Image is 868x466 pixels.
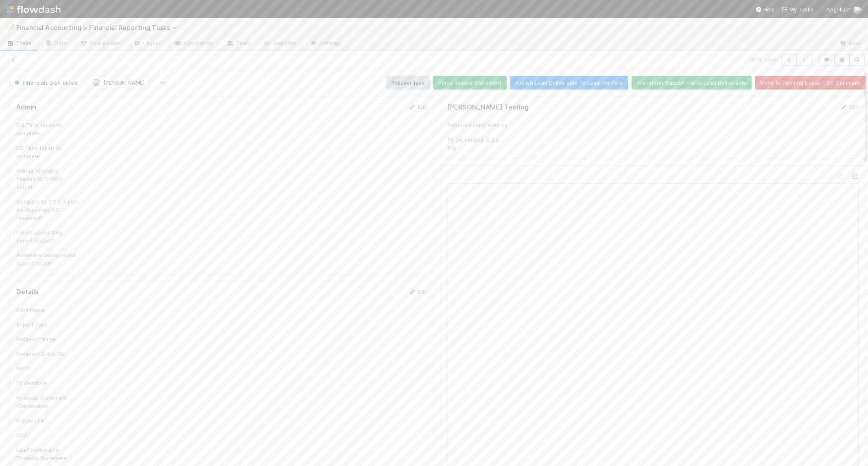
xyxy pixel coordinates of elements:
[755,76,866,90] button: Move to Pending Issues - GP Comment
[16,166,77,191] div: Manual changes needed to FinPort output
[16,121,77,137] div: CQ Time taken to complete
[826,6,850,13] span: AngelList
[16,144,77,160] div: PQ Time taken to complete
[755,5,775,13] div: Help
[408,289,427,295] a: Edit
[16,228,77,245] div: Latest accounting period closed?
[781,5,813,13] a: My Tasks
[632,76,752,90] button: Transform Support File to Lead Deliverable
[86,76,150,90] button: [PERSON_NAME]
[73,37,127,50] a: Flow Builder
[16,364,77,372] div: Notes
[16,431,77,439] div: VCA
[7,39,32,47] span: Tasks
[16,416,77,424] div: Support File
[7,24,15,31] span: 📝
[167,37,220,50] a: Automation
[7,2,61,16] img: logo-inverted-e16ddd16eac7371096b0.svg
[303,37,348,50] a: Settings
[16,103,36,112] h5: Admin
[510,76,628,90] button: Publish Lead Deliverable To Lead Portfolio
[13,79,77,86] span: Financials Distributed
[16,335,77,343] div: Recipient Name
[433,76,507,90] button: Parse Income Statement
[448,121,509,129] div: Reported completed by
[93,79,101,87] img: avatar_8d06466b-a936-4205-8f52-b0cc03e2a179.png
[16,320,77,328] div: Report Type
[448,103,529,112] h5: [PERSON_NAME] Testing
[751,55,778,63] span: 3 of 5 tasks
[448,136,509,152] div: FS Deliverable is Zip File
[833,37,868,50] a: Docs
[781,6,813,13] span: My Tasks
[840,104,859,110] a: Edit
[38,37,73,50] a: Data
[16,197,77,222] div: Compare to CT Column on Unaudited SOI reviewed?
[16,379,77,387] div: FS deadline
[16,288,39,296] h5: Details
[16,350,77,358] div: Recipient Entity IDs
[80,39,120,47] span: Flow Builder
[16,24,181,32] span: Financial Accounting > Financial Reporting Tasks
[220,37,257,50] a: Team
[16,251,77,267] div: Active Period Expected to be Closed?
[16,394,77,410] div: Financial Statement (Deliverable)
[853,6,861,14] img: avatar_8d06466b-a936-4205-8f52-b0cc03e2a179.png
[103,79,144,86] span: [PERSON_NAME]
[127,37,167,50] a: Layout
[408,104,427,110] a: Edit
[16,446,77,462] div: Lead Deliverable Financial Statement
[386,76,430,90] button: Rollover task
[16,306,77,314] div: Fund Name
[9,76,83,90] button: Financials Distributed
[257,37,303,50] a: Analytics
